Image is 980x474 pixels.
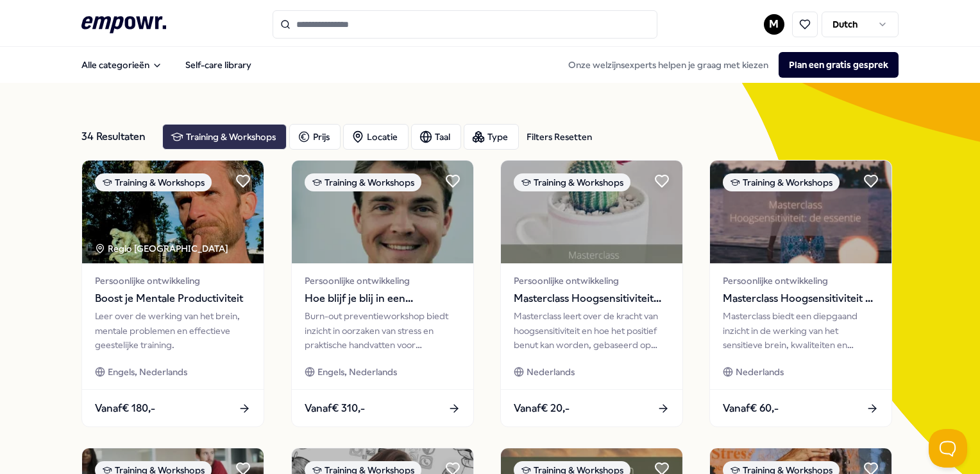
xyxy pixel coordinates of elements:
[501,161,682,263] img: package image
[305,290,460,307] span: Hoe blijf je blij in een prestatiemaatschappij (workshop)
[291,160,474,427] a: package imageTraining & WorkshopsPersoonlijke ontwikkelingHoe blijf je blij in een prestatiemaats...
[289,124,341,150] button: Prijs
[95,241,230,256] div: Regio [GEOGRAPHIC_DATA]
[317,365,397,379] span: Engels, Nederlands
[411,124,461,150] button: Taal
[273,10,657,39] input: Search for products, categories or subcategories
[723,173,840,191] div: Training & Workshops
[527,130,592,144] div: Filters Resetten
[95,173,212,191] div: Training & Workshops
[558,52,899,78] div: Onze welzijnsexperts helpen je graag met kiezen
[710,161,891,263] img: package image
[709,160,892,427] a: package imageTraining & WorkshopsPersoonlijke ontwikkelingMasterclass Hoogsensitiviteit de essent...
[527,365,575,379] span: Nederlands
[95,400,155,417] span: Vanaf € 180,-
[514,290,670,307] span: Masterclass Hoogsensitiviteit een inleiding
[343,124,409,150] button: Locatie
[514,400,570,417] span: Vanaf € 20,-
[71,52,262,78] nav: Main
[736,365,784,379] span: Nederlands
[500,160,683,427] a: package imageTraining & WorkshopsPersoonlijke ontwikkelingMasterclass Hoogsensitiviteit een inlei...
[723,400,779,417] span: Vanaf € 60,-
[82,161,264,263] img: package image
[464,124,519,150] button: Type
[292,161,473,263] img: package image
[95,309,251,352] div: Leer over de werking van het brein, mentale problemen en effectieve geestelijke training.
[81,160,264,427] a: package imageTraining & WorkshopsRegio [GEOGRAPHIC_DATA] Persoonlijke ontwikkelingBoost je Mental...
[514,173,630,191] div: Training & Workshops
[95,290,251,307] span: Boost je Mentale Productiviteit
[929,429,967,468] iframe: Help Scout Beacon - Open
[95,274,251,288] span: Persoonlijke ontwikkeling
[81,124,152,150] div: 34 Resultaten
[514,309,670,352] div: Masterclass leert over de kracht van hoogsensitiviteit en hoe het positief benut kan worden, geba...
[723,309,879,352] div: Masterclass biedt een diepgaand inzicht in de werking van het sensitieve brein, kwaliteiten en va...
[71,52,173,78] button: Alle categorieën
[514,274,670,288] span: Persoonlijke ontwikkeling
[108,365,187,379] span: Engels, Nederlands
[305,400,365,417] span: Vanaf € 310,-
[175,52,262,78] a: Self-care library
[779,52,899,78] button: Plan een gratis gesprek
[162,124,287,150] button: Training & Workshops
[723,290,879,307] span: Masterclass Hoogsensitiviteit de essentie
[764,14,784,35] button: M
[305,173,421,191] div: Training & Workshops
[305,274,460,288] span: Persoonlijke ontwikkeling
[305,309,460,352] div: Burn-out preventieworkshop biedt inzicht in oorzaken van stress en praktische handvatten voor ene...
[723,274,879,288] span: Persoonlijke ontwikkeling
